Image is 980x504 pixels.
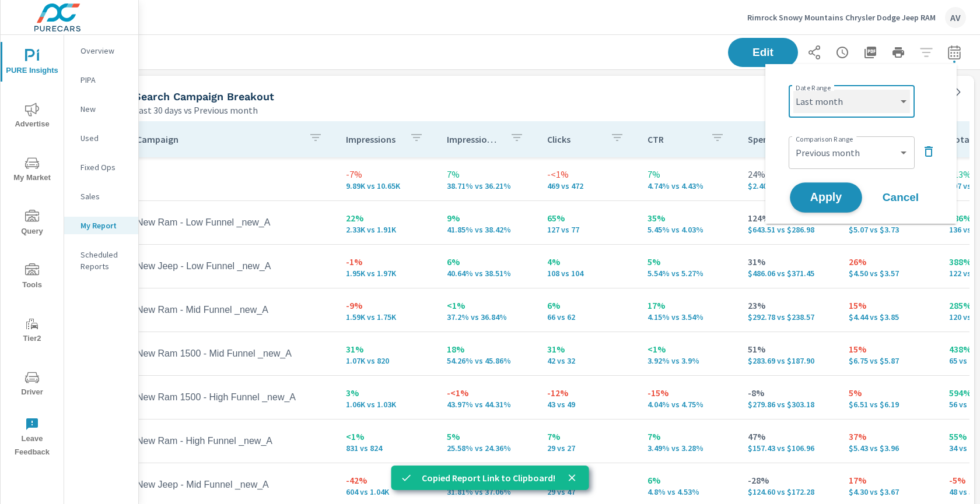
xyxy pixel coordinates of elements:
[346,386,428,400] p: 3%
[547,255,629,269] p: 4%
[447,356,528,365] p: 54.26% vs 45.86%
[80,45,129,57] p: Overview
[802,192,850,203] span: Apply
[422,471,555,485] p: Copied Report Link to Clipboard!
[447,255,528,269] p: 6%
[849,225,930,234] p: $5.07 vs $3.73
[647,443,729,453] p: 3.49% vs 3.28%
[748,429,829,443] p: 47%
[547,386,629,400] p: -12%
[647,342,729,356] p: <1%
[4,263,60,292] span: Tools
[945,7,966,28] div: AV
[64,158,138,176] div: Fixed Ops
[547,269,629,278] p: 108 vs 104
[647,133,701,145] p: CTR
[748,211,829,225] p: 124%
[740,47,786,58] span: Edit
[346,133,400,145] p: Impressions
[547,443,629,453] p: 29 vs 27
[647,429,729,443] p: 7%
[849,356,930,365] p: $6.75 vs $5.87
[849,429,930,443] p: 37%
[547,400,629,409] p: 43 vs 49
[748,269,829,278] p: $486.06 vs $371.45
[647,211,729,225] p: 35%
[647,255,729,269] p: 5%
[447,133,501,145] p: Impression Share
[80,161,129,173] p: Fixed Ops
[547,312,629,322] p: 66 vs 62
[64,100,138,118] div: New
[64,42,138,59] div: Overview
[346,400,428,409] p: 1,064 vs 1,032
[346,429,428,443] p: <1%
[647,400,729,409] p: 4.04% vs 4.75%
[547,181,629,191] p: 469 vs 472
[728,38,798,67] button: Edit
[447,269,528,278] p: 40.64% vs 38.51%
[748,167,829,181] p: 24%
[127,252,337,281] td: New Jeep - Low Funnel _new_A
[346,211,428,225] p: 22%
[346,255,428,269] p: -1%
[748,386,829,400] p: -8%
[80,249,129,272] p: Scheduled Reports
[849,443,930,453] p: $5.43 vs $3.96
[790,182,862,213] button: Apply
[134,103,258,117] p: Last 30 days vs Previous month
[346,487,428,496] p: 604 vs 1,037
[748,473,829,487] p: -28%
[346,342,428,356] p: 31%
[447,386,528,400] p: -<1%
[127,470,337,499] td: New Jeep - Mid Funnel _new_A
[346,356,428,365] p: 1,071 vs 820
[877,192,924,203] span: Cancel
[447,443,528,453] p: 25.58% vs 24.36%
[849,269,930,278] p: $4.50 vs $3.57
[447,400,528,409] p: 43.97% vs 44.31%
[849,312,930,322] p: $4.44 vs $3.85
[346,181,428,191] p: 9,888 vs 10,650
[547,356,629,365] p: 42 vs 32
[849,342,930,356] p: 15%
[647,225,729,234] p: 5.45% vs 4.03%
[748,342,829,356] p: 51%
[4,317,60,346] span: Tier2
[647,167,729,181] p: 7%
[647,312,729,322] p: 4.15% vs 3.54%
[547,487,629,496] p: 29 vs 47
[127,295,337,325] td: New Ram - Mid Funnel _new_A
[127,208,337,237] td: New Ram - Low Funnel _new_A
[64,188,138,205] div: Sales
[748,133,801,145] p: Spend
[4,210,60,238] span: Query
[748,225,829,234] p: $643.51 vs $286.98
[346,167,428,181] p: -7%
[748,298,829,312] p: 23%
[346,225,428,234] p: 2,330 vs 1,910
[447,342,528,356] p: 18%
[1,35,64,464] div: nav menu
[748,312,829,322] p: $292.78 vs $238.57
[647,269,729,278] p: 5.54% vs 5.27%
[887,41,910,64] button: Print Report
[849,298,930,312] p: 15%
[80,220,129,231] p: My Report
[447,225,528,234] p: 41.85% vs 38.42%
[80,74,129,86] p: PIPA
[4,103,60,131] span: Advertise
[859,41,882,64] button: "Export Report to PDF"
[547,167,629,181] p: -<1%
[346,473,428,487] p: -42%
[547,298,629,312] p: 6%
[849,487,930,496] p: $4.30 vs $3.67
[64,246,138,275] div: Scheduled Reports
[346,312,428,322] p: 1,592 vs 1,752
[346,269,428,278] p: 1,951 vs 1,973
[4,49,60,77] span: PURE Insights
[80,132,129,144] p: Used
[127,427,337,456] td: New Ram - High Funnel _new_A
[447,167,528,181] p: 7%
[4,156,60,185] span: My Market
